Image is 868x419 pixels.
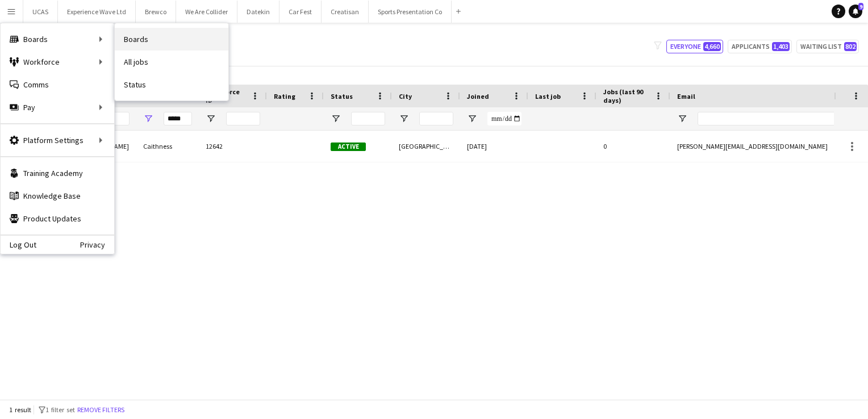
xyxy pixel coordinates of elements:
button: We Are Collider [176,1,237,23]
a: Boards [115,28,228,51]
button: Open Filter Menu [677,114,687,124]
input: Joined Filter Input [487,112,521,125]
a: Knowledge Base [1,185,114,207]
div: Caithness [136,131,199,162]
button: Open Filter Menu [143,114,153,124]
div: 0 [596,131,670,162]
span: Joined [467,92,489,100]
a: All jobs [115,51,228,73]
span: 1 filter set [45,405,75,414]
span: City [399,92,412,100]
div: [DATE] [460,131,528,162]
a: Privacy [80,240,114,249]
span: Rating [274,92,295,100]
input: Workforce ID Filter Input [226,112,260,125]
input: First Name Filter Input [101,112,130,125]
span: Last job [535,92,561,100]
div: 12642 [199,131,267,162]
button: Waiting list802 [796,40,859,53]
button: Sports Presentation Co [369,1,452,23]
span: Jobs (last 90 days) [603,87,650,104]
a: Product Updates [1,207,114,230]
a: Status [115,73,228,96]
div: Platform Settings [1,129,114,152]
button: Creatisan [322,1,369,23]
button: Open Filter Menu [467,114,477,124]
a: Log Out [1,240,36,249]
div: Workforce [1,51,114,73]
button: Open Filter Menu [331,114,341,124]
div: [GEOGRAPHIC_DATA] [392,131,460,162]
span: Status [331,92,353,100]
button: Remove filters [75,404,127,416]
input: City Filter Input [419,112,453,125]
span: Email [677,92,695,100]
a: Training Academy [1,162,114,185]
div: Pay [1,96,114,119]
button: Experience Wave Ltd [58,1,136,23]
span: 802 [844,42,857,51]
span: 1,403 [772,42,790,51]
a: Comms [1,73,114,96]
button: Datekin [237,1,279,23]
input: Last Name Filter Input [164,112,192,125]
button: Applicants1,403 [728,40,792,53]
button: Everyone4,660 [666,40,723,53]
a: 9 [849,5,862,18]
button: Brewco [136,1,176,23]
span: 9 [858,3,863,10]
button: Car Fest [279,1,322,23]
button: Open Filter Menu [206,114,216,124]
button: UCAS [23,1,58,23]
span: Active [331,143,366,151]
span: 4,660 [703,42,721,51]
div: Boards [1,28,114,51]
button: Open Filter Menu [399,114,409,124]
input: Status Filter Input [351,112,385,125]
